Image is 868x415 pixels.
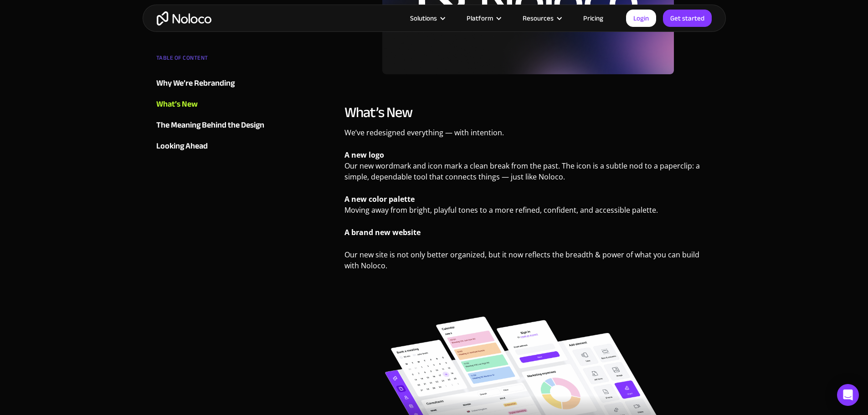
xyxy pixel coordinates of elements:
a: Login [626,10,656,27]
p: ‍ [344,282,712,300]
div: Why We’re Rebranding [156,77,235,90]
div: Open Intercom Messenger [837,384,859,406]
a: What’s New [156,97,267,111]
a: Get started [663,10,712,27]
a: Looking Ahead [156,139,267,153]
div: What’s New [156,97,198,111]
div: Platform [455,12,511,24]
p: Our new wordmark and icon mark a clean break from the past. The icon is a subtle nod to a papercl... [344,149,712,189]
strong: A brand new website [344,227,421,237]
p: Our new site is not only better organized, but it now reflects the breadth & power of what you ca... [344,249,712,278]
div: Solutions [410,12,437,24]
div: Looking Ahead [156,139,208,153]
a: Pricing [572,12,615,24]
div: Resources [511,12,572,24]
a: The Meaning Behind the Design [156,118,267,132]
div: Platform [467,12,493,24]
a: home [157,11,211,26]
strong: A new color palette [344,194,415,204]
div: The Meaning Behind the Design [156,118,264,132]
div: Resources [523,12,554,24]
div: Solutions [399,12,455,24]
h2: What’s New [344,103,712,122]
div: TABLE OF CONTENT [156,51,267,69]
strong: A new logo [344,150,384,160]
a: Why We’re Rebranding [156,77,267,90]
p: We’ve redesigned everything — with intention. [344,127,712,145]
p: Moving away from bright, playful tones to a more refined, confident, and accessible palette. [344,194,712,222]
